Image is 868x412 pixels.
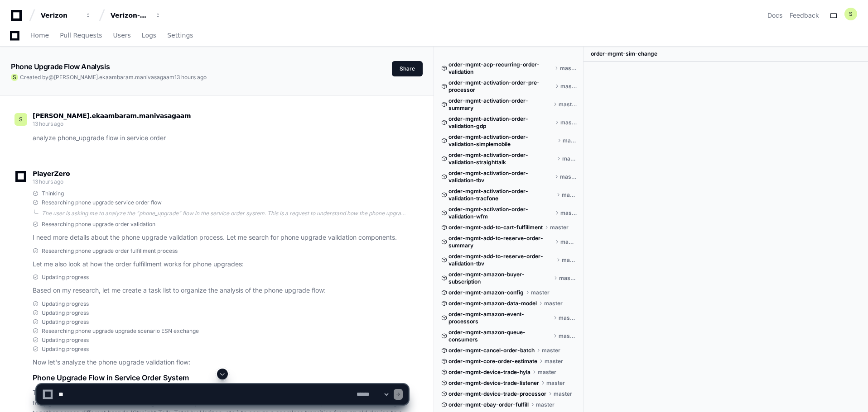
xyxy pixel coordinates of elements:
span: Updating progress [42,300,89,308]
span: Settings [167,33,193,38]
span: Thinking [42,190,64,197]
p: Based on my research, let me create a task list to organize the analysis of the phone upgrade flow: [33,285,408,296]
span: master [560,119,577,126]
button: Feedback [790,11,819,20]
span: master [559,314,577,322]
span: master [560,238,577,246]
span: Updating progress [42,309,89,317]
p: Let me also look at how the order fulfillment works for phone upgrades: [33,259,408,270]
span: master [545,358,563,365]
span: master [560,83,577,90]
span: @ [48,74,54,81]
span: Pull Requests [60,33,102,38]
span: order-mgmt-activation-order-summary [448,97,551,112]
span: order-mgmt-amazon-queue-consumers [448,329,551,343]
span: Researching phone upgrade service order flow [42,199,162,206]
span: order-mgmt-sim-change [591,50,657,57]
div: Verizon [41,11,80,20]
span: Updating progress [42,318,89,326]
h1: S [13,74,16,81]
a: Settings [167,25,193,46]
span: Researching phone upgrade upgrade scenario ESN exchange [42,327,199,335]
span: order-mgmt-amazon-data-model [448,300,537,307]
span: Updating progress [42,274,89,281]
span: Researching phone upgrade order fulfillment process [42,247,178,255]
span: master [562,155,577,162]
h1: S [849,10,853,18]
span: order-mgmt-activation-order-validation-straighttalk [448,152,555,166]
span: order-mgmt-add-to-cart-fulfillment [448,224,543,231]
span: order-mgmt-activation-order-validation-tracfone [448,188,555,202]
span: order-mgmt-cancel-order-batch [448,347,535,354]
span: order-mgmt-amazon-config [448,289,524,296]
span: master [563,137,577,144]
button: Share [392,61,423,76]
span: master [559,275,577,282]
app-text-character-animate: Phone Upgrade Flow Analysis [11,62,110,71]
span: order-mgmt-activation-order-validation-gdp [448,115,553,130]
span: order-mgmt-activation-order-validation-tbv [448,170,553,184]
button: S [844,8,857,20]
h1: S [19,116,23,123]
span: order-mgmt-amazon-buyer-subscription [448,271,552,285]
span: PlayerZero [33,171,70,176]
span: Updating progress [42,336,89,344]
span: master [560,173,577,180]
span: order-mgmt-activation-order-validation-wfm [448,206,553,220]
span: Updating progress [42,346,89,353]
span: master [562,256,577,264]
button: Verizon-Clarify-Order-Management [107,7,165,24]
p: analyze phone_upgrade flow in service order [33,133,408,143]
span: [PERSON_NAME].ekaambaram.manivasagaam [54,74,174,81]
span: order-mgmt-add-to-reserve-order-validation-tbv [448,253,555,267]
p: Now let's analyze the phone upgrade validation flow: [33,357,408,368]
span: order-mgmt-activation-order-pre-processor [448,79,553,94]
span: master [559,101,577,108]
span: order-mgmt-acp-recurring-order-validation [448,61,553,76]
a: Docs [767,11,782,20]
div: The user is asking me to analyze the "phone_upgrade" flow in the service order system. This is a ... [42,210,408,217]
div: Verizon-Clarify-Order-Management [111,11,149,20]
span: 13 hours ago [174,74,207,81]
span: master [560,209,577,217]
span: master [559,332,577,340]
span: 13 hours ago [33,178,63,185]
span: order-mgmt-add-to-reserve-order-summary [448,235,553,249]
span: Researching phone upgrade order validation [42,221,155,228]
span: master [542,347,560,354]
a: Pull Requests [60,25,102,46]
span: Home [30,33,49,38]
a: Logs [142,25,156,46]
a: Users [113,25,131,46]
span: order-mgmt-activation-order-validation-simplemobile [448,133,555,148]
span: [PERSON_NAME].ekaambaram.manivasagaam [33,112,191,119]
span: Logs [142,33,156,38]
button: Verizon [37,7,95,24]
span: master [560,65,577,72]
iframe: Open customer support [839,382,863,407]
span: master [562,191,577,199]
span: 13 hours ago [33,120,63,127]
a: Home [30,25,49,46]
span: master [544,300,563,307]
span: master [550,224,569,231]
span: master [531,289,550,296]
span: order-mgmt-amazon-event-processors [448,311,551,325]
span: order-mgmt-core-order-estimate [448,358,537,365]
span: Created by [20,74,207,81]
span: Users [113,33,131,38]
p: I need more details about the phone upgrade validation process. Let me search for phone upgrade v... [33,232,408,243]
